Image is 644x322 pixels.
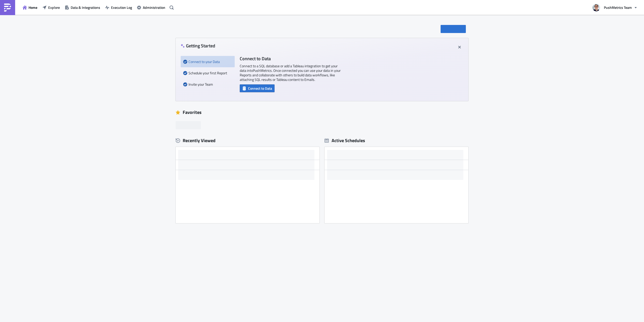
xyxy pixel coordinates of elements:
button: Execution Log [103,4,135,11]
span: Home [29,5,37,10]
button: Explore [40,4,62,11]
h4: Getting Started [181,43,215,48]
button: PushMetrics Team [589,2,640,13]
span: Connect to Data [248,86,272,91]
div: Favorites [176,109,468,116]
button: Connect to Data [240,84,275,92]
div: Schedule your first Report [183,67,232,79]
p: Connect to a SQL database or add a Tableau integration to get your data into PushMetrics . Once c... [240,64,341,82]
h4: Connect to Data [240,56,341,61]
div: Active Schedules [325,138,365,143]
a: Connect to Data [240,85,275,90]
button: Data & Integrations [62,4,103,11]
img: PushMetrics [4,4,12,12]
div: Recently Viewed [176,137,319,144]
div: Connect to your Data [183,56,232,67]
button: Administration [135,4,168,11]
div: Invite your Team [183,79,232,90]
span: Data & Integrations [71,5,100,10]
button: Home [20,4,40,11]
img: Avatar [592,3,601,12]
span: Explore [48,5,60,10]
span: PushMetrics Team [604,5,632,10]
span: Execution Log [111,5,132,10]
span: Administration [143,5,165,10]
